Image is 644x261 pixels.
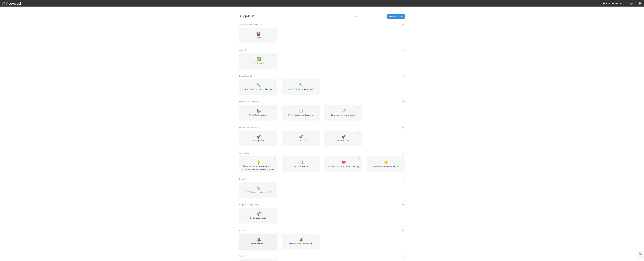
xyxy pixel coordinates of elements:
span: My Tasks [612,2,624,5]
a: 🏕️Main Workflow [239,234,277,249]
span: 🚀 [257,135,261,139]
span: Legal Launchpad [240,216,276,222]
span: 🎴 [257,32,261,36]
span: Action Items [240,62,276,68]
span: 🖖 [384,160,388,164]
span: Main Workflow [240,242,276,248]
input: Search... [352,14,386,19]
button: New workflow [387,14,405,19]
span: Automated Financials ( 1 ) [239,23,262,26]
span: 📊 [299,160,304,164]
a: My Tasks [612,2,624,5]
span: AngelList [629,2,637,5]
span: 📑 [299,109,304,113]
img: avatar_b6a6ccf4-6160-40f7-90da-56c3221167ae.png [639,2,642,5]
span: Data Flag Resolution - IOS [283,88,319,94]
span: General ( 4 ) [239,152,249,154]
a: 🔧Data Flag Resolution - Finance [239,79,277,95]
span: DLS (Direct Legal Services) [240,191,276,197]
span: Legal & Compliance ( 1 ) [239,203,260,206]
a: 🎴Funds [239,28,277,43]
span: Valuation Update Requests [368,165,404,171]
span: [New Requests redirected to CT Asset Update Form] Dummy Share Backlog Cleanup [240,165,276,171]
span: 🚀 [299,135,304,139]
a: 📊CT Update Requests [282,156,320,172]
span: 🚀 [342,135,346,139]
span: CRM ( 1 ) [239,49,246,51]
span: Tax ( 1 ) [239,255,245,257]
span: Data Flag Resolution - Finance [240,88,276,94]
span: Financial Reporting Tasks [325,113,361,119]
span: ⚖️ [257,186,261,190]
span: Venture Fund [325,139,361,145]
span: Rolling Fund [240,139,276,145]
span: Strategic Finance Team Ticketing [325,165,361,171]
a: 📑FAST Accounting Requests [282,105,320,121]
a: 📝Financial Reporting Tasks [324,105,362,121]
span: 🎟️ [342,160,346,164]
span: 🐿️ [257,109,261,113]
span: 💡 [257,160,261,164]
span: Funds [240,36,276,42]
a: 🚀Legal Launchpad [239,208,277,224]
span: SPV & RUV [283,139,319,145]
span: 📝 [342,109,346,113]
span: CT Update Requests [283,165,319,171]
div: Help [603,2,610,5]
span: ✅ [257,57,261,61]
span: Fund Investments ( 3 ) [239,126,258,129]
span: Payments and Distributions [283,242,319,248]
img: logo-inverted-e16ddd16eac7371096b0.svg [2,1,22,6]
a: 🔧Data Flag Resolution - IOS [282,79,320,95]
a: ✅Action Items [239,53,277,69]
span: Data Flags ( 2 ) [239,75,252,77]
a: 🖖Valuation Update Requests [367,156,405,172]
span: Audit Confirmations [240,113,276,119]
span: 🔧 [257,83,261,87]
span: 🔧 [299,83,304,87]
a: 💡[New Requests redirected to CT Asset Update Form] Dummy Share Backlog Cleanup [239,156,277,172]
span: 💰 [299,238,304,242]
span: Financial Accounting ( 3 ) [239,100,261,103]
h3: AngelList [239,14,352,18]
a: 🚀Venture Fund [324,131,362,146]
span: Legal ( 1 ) [239,178,247,180]
span: PCA ( 2 ) [239,229,246,232]
span: FAST Accounting Requests [283,113,319,119]
a: 🎟️Strategic Finance Team Ticketing [324,156,362,172]
a: ⚖️DLS (Direct Legal Services) [239,182,277,198]
span: 🚀 [257,212,261,216]
a: 🚀SPV & RUV [282,131,320,146]
span: 🏕️ [257,238,261,242]
a: 💰Payments and Distributions [282,234,320,249]
a: 🚀Rolling Fund [239,131,277,146]
a: 🐿️Audit Confirmations [239,105,277,121]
